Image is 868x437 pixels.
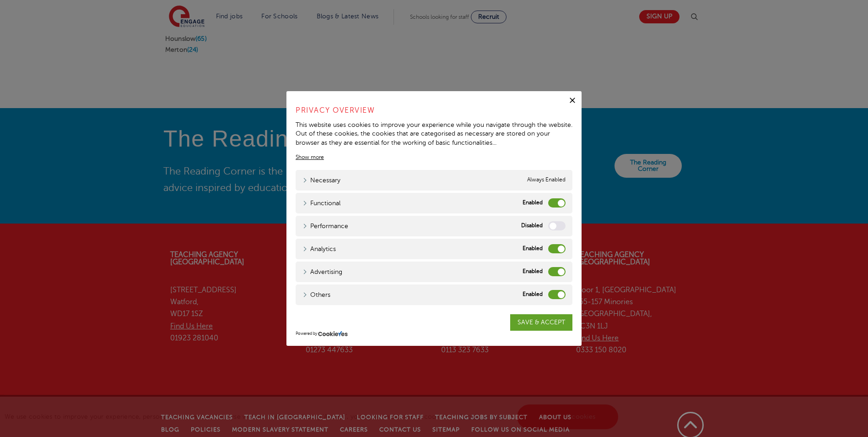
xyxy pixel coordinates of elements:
a: Functional [302,198,340,208]
a: Others [302,290,330,300]
h4: Privacy Overview [296,105,572,116]
img: CookieYes Logo [318,331,348,337]
a: Necessary [302,175,340,185]
a: SAVE & ACCEPT [510,314,572,331]
span: Always Enabled [527,175,566,185]
div: Powered by [296,331,572,337]
a: Performance [302,221,348,231]
a: Cookie settings [458,413,506,420]
a: Show more [296,153,324,161]
a: Advertising [302,267,342,277]
span: We use cookies to improve your experience, personalise content, and analyse website traffic. By c... [5,413,620,420]
a: Accept all cookies [517,404,619,429]
div: This website uses cookies to improve your experience while you navigate through the website. Out ... [296,120,572,147]
a: Analytics [302,244,336,254]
